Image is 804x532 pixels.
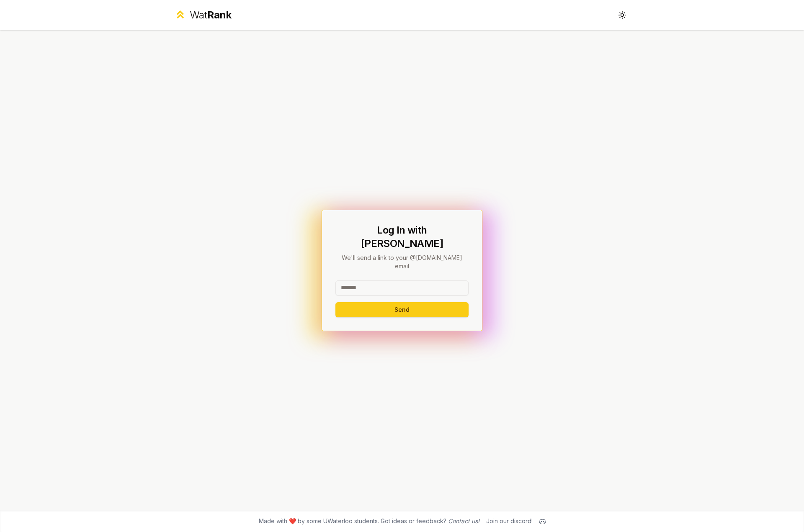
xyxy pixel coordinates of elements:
button: Send [335,302,469,317]
p: We'll send a link to your @[DOMAIN_NAME] email [335,254,469,270]
span: Rank [207,9,232,21]
div: Join our discord! [486,517,533,525]
h1: Log In with [PERSON_NAME] [335,224,469,250]
div: Wat [190,8,232,22]
a: Contact us! [448,517,479,524]
span: Made with ❤️ by some UWaterloo students. Got ideas or feedback? [259,517,479,525]
a: WatRank [174,8,232,22]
